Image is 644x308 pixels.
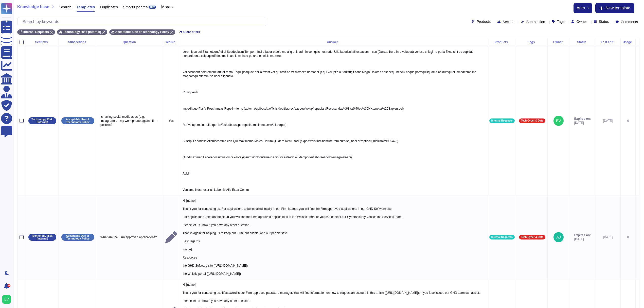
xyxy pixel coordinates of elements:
[489,41,515,44] div: Products
[577,6,585,10] span: auto
[597,41,618,44] div: Last edit
[1,294,15,305] button: user
[149,6,156,9] div: BETA
[597,119,618,123] div: [DATE]
[491,236,513,238] span: Internal Requests
[550,41,568,44] div: Owner
[521,236,543,238] span: Tech Cyber & Data
[576,20,587,23] span: Owner
[477,20,491,23] span: Products
[181,41,485,44] div: Answer
[30,234,55,240] p: Technology Risk (Internal)
[599,20,609,23] span: Status
[623,119,633,123] div: 0
[183,30,200,33] span: Clear filters
[23,30,49,33] span: Internal Requests
[574,117,591,121] span: Expires on:
[181,197,485,277] p: Hi [name], Thank you for contacting us. For applications to be installed locally in our Firm lapt...
[572,41,593,44] div: Status
[161,5,170,9] span: More
[491,119,513,122] span: Internal Requests
[61,41,95,44] div: Subsections
[553,232,564,242] img: user
[2,295,11,304] img: user
[99,41,161,44] div: Question
[557,20,565,23] span: Tags
[553,116,564,126] img: user
[7,284,10,287] div: 9+
[63,118,93,123] p: Acceptable Use of Technology Policy
[521,119,543,122] span: Tech Cyber & Data
[20,17,266,26] input: Search by keywords
[577,6,589,10] button: auto
[59,5,71,9] span: Search
[503,20,514,24] span: Section
[574,121,591,125] span: [DATE]
[621,20,638,24] span: Comments
[99,234,161,241] p: What are the Firm approved applications?
[100,5,118,9] span: Duplicates
[181,48,485,193] p: Loremipsu dol Sitametcon Adi el Seddoeiusm Tempor , Inci utlabor etdolo ma aliq enimadmin ven qui...
[526,20,545,24] span: Sub-section
[165,41,177,44] div: Yes/No
[574,237,591,241] span: [DATE]
[519,41,545,44] div: Tags
[123,5,148,9] span: Smart updates
[165,119,177,123] p: Yes
[161,5,174,9] button: More
[623,235,633,239] div: 0
[115,30,169,33] span: Acceptable Use of Technology Policy
[623,41,633,44] div: Usage
[595,3,634,13] button: New template
[574,233,591,237] span: Expires on:
[597,235,618,239] div: [DATE]
[30,118,55,123] p: Technology Risk (Internal)
[28,41,57,44] div: Sections
[77,5,95,9] span: Templates
[63,30,101,33] span: Technology Risk (Internal)
[63,234,93,240] p: Acceptable Use of Technology Policy
[99,113,161,128] p: Is having social media apps (e.g., Instagram) on my work phone against firm policies?
[17,5,49,9] span: Knowledge base
[605,6,630,10] span: New template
